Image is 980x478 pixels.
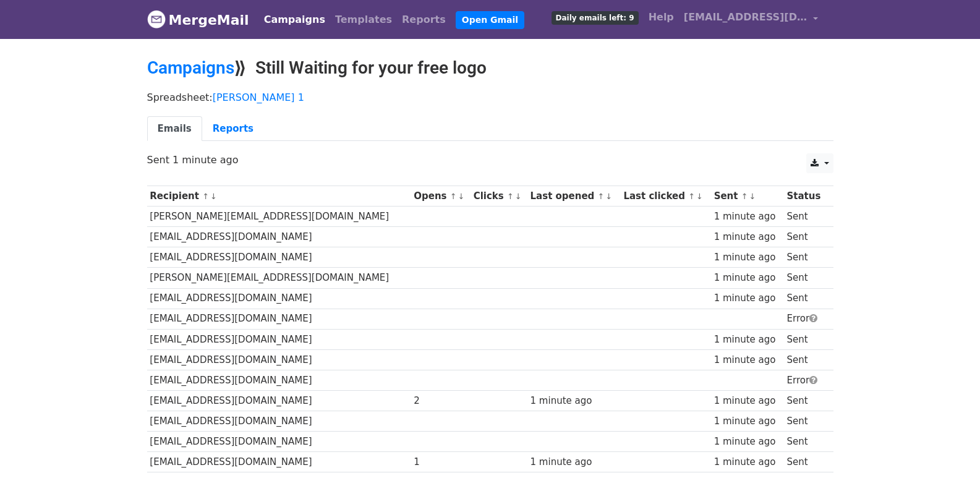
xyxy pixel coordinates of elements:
th: Opens [411,186,470,207]
p: Spreadsheet: [147,91,833,104]
td: [EMAIL_ADDRESS][DOMAIN_NAME] [147,452,411,472]
td: Sent [784,268,827,288]
span: [EMAIL_ADDRESS][DOMAIN_NAME] [684,10,807,25]
td: [EMAIL_ADDRESS][DOMAIN_NAME] [147,247,411,268]
a: ↓ [605,192,612,201]
td: [EMAIL_ADDRESS][DOMAIN_NAME] [147,432,411,452]
div: 1 [414,455,467,469]
a: Reports [202,116,264,142]
a: [PERSON_NAME] 1 [213,92,304,103]
div: 2 [414,394,467,408]
a: ↑ [450,192,457,201]
td: [EMAIL_ADDRESS][DOMAIN_NAME] [147,370,411,390]
a: ↑ [507,192,514,201]
div: 1 minute ago [714,333,781,347]
a: Daily emails left: 9 [547,5,644,30]
a: Campaigns [259,7,330,32]
th: Clicks [471,186,527,207]
a: ↓ [515,192,522,201]
p: Sent 1 minute ago [147,153,833,166]
div: 1 minute ago [714,435,781,449]
td: Sent [784,288,827,309]
div: 1 minute ago [714,230,781,244]
th: Last opened [527,186,621,207]
a: ↑ [202,192,209,201]
td: [EMAIL_ADDRESS][DOMAIN_NAME] [147,349,411,370]
a: ↓ [210,192,217,201]
td: Sent [784,349,827,370]
a: Templates [330,7,397,32]
div: 1 minute ago [530,455,618,469]
td: [EMAIL_ADDRESS][DOMAIN_NAME] [147,309,411,329]
span: Daily emails left: 9 [552,11,639,25]
td: Sent [784,411,827,432]
a: ↑ [598,192,605,201]
td: [PERSON_NAME][EMAIL_ADDRESS][DOMAIN_NAME] [147,268,411,288]
a: ↓ [696,192,703,201]
div: 1 minute ago [714,271,781,285]
th: Sent [711,186,784,207]
td: [EMAIL_ADDRESS][DOMAIN_NAME] [147,329,411,349]
a: ↑ [741,192,748,201]
td: Sent [784,452,827,472]
td: Error [784,370,827,390]
td: Sent [784,247,827,268]
a: Emails [147,116,202,142]
a: MergeMail [147,7,249,33]
div: 1 minute ago [530,394,618,408]
a: ↓ [749,192,756,201]
td: [EMAIL_ADDRESS][DOMAIN_NAME] [147,411,411,432]
td: [PERSON_NAME][EMAIL_ADDRESS][DOMAIN_NAME] [147,207,411,227]
td: Sent [784,329,827,349]
td: Sent [784,432,827,452]
div: 1 minute ago [714,210,781,224]
div: 1 minute ago [714,353,781,367]
div: 1 minute ago [714,414,781,429]
th: Last clicked [621,186,711,207]
div: 1 minute ago [714,394,781,408]
td: [EMAIL_ADDRESS][DOMAIN_NAME] [147,227,411,247]
a: Reports [397,7,451,32]
a: ↓ [458,192,464,201]
h2: ⟫ Still Waiting for your free logo [147,58,833,79]
div: 1 minute ago [714,455,781,469]
td: [EMAIL_ADDRESS][DOMAIN_NAME] [147,391,411,411]
div: 1 minute ago [714,250,781,265]
th: Status [784,186,827,207]
th: Recipient [147,186,411,207]
a: [EMAIL_ADDRESS][DOMAIN_NAME] [679,5,824,34]
td: Sent [784,227,827,247]
td: Sent [784,207,827,227]
a: Campaigns [147,58,234,78]
a: ↑ [688,192,695,201]
td: Sent [784,391,827,411]
td: Error [784,309,827,329]
img: MergeMail logo [147,10,166,28]
a: Open Gmail [456,11,524,29]
td: [EMAIL_ADDRESS][DOMAIN_NAME] [147,288,411,309]
div: 1 minute ago [714,291,781,305]
a: Help [644,5,679,30]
